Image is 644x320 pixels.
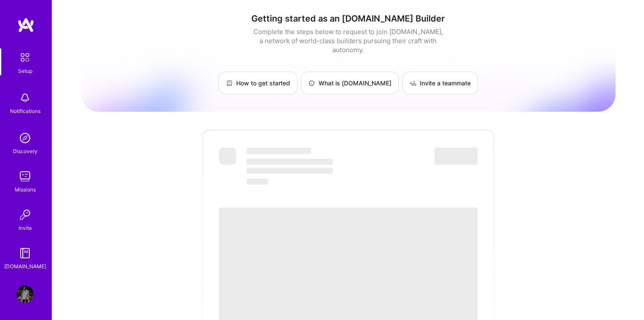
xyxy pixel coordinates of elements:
[16,245,34,262] img: guide book
[219,147,236,165] span: ‌
[16,48,34,66] img: setup
[16,285,34,303] img: User Avatar
[251,27,445,54] div: Complete the steps below to request to join [DOMAIN_NAME], a network of world-class builders purs...
[410,80,416,87] img: Invite a teammate
[17,17,34,33] img: logo
[219,72,297,94] a: How to get started
[226,80,233,87] img: How to get started
[19,223,32,232] div: Invite
[18,66,32,75] div: Setup
[16,129,34,147] img: discovery
[10,107,41,116] div: Notifications
[402,72,478,94] a: Invite a teammate
[301,72,399,94] a: What is [DOMAIN_NAME]
[4,262,46,271] div: [DOMAIN_NAME]
[308,80,315,87] img: What is A.Team
[15,185,36,194] div: Missions
[14,285,36,303] a: User Avatar
[247,168,333,174] span: ‌
[247,159,333,165] span: ‌
[16,206,34,223] img: Invite
[16,89,34,107] img: bell
[435,147,478,165] span: ‌
[13,147,38,156] div: Discovery
[247,147,311,154] span: ‌
[16,168,34,185] img: teamwork
[247,179,268,185] span: ‌
[81,13,616,24] h1: Getting started as an [DOMAIN_NAME] Builder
